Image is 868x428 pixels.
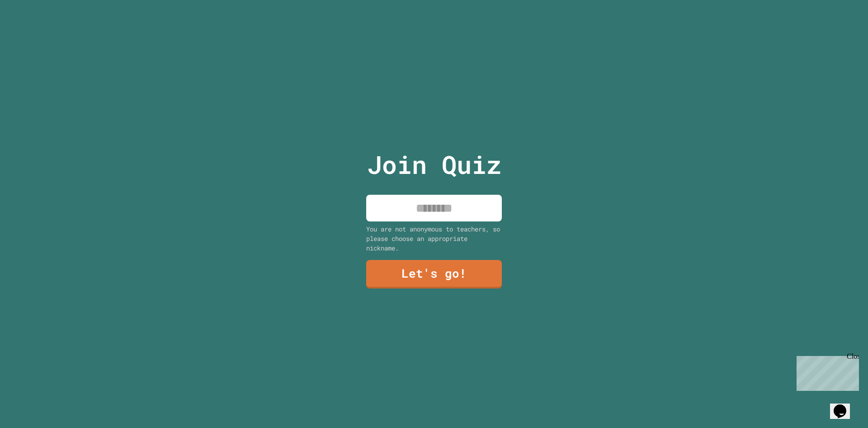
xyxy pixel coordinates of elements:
[4,4,62,58] div: Chat with us now!Close
[367,146,501,183] p: Join Quiz
[793,352,859,391] iframe: chat widget
[366,260,502,289] a: Let's go!
[366,224,502,253] div: You are not anonymous to teachers, so please choose an appropriate nickname.
[830,392,859,419] iframe: chat widget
